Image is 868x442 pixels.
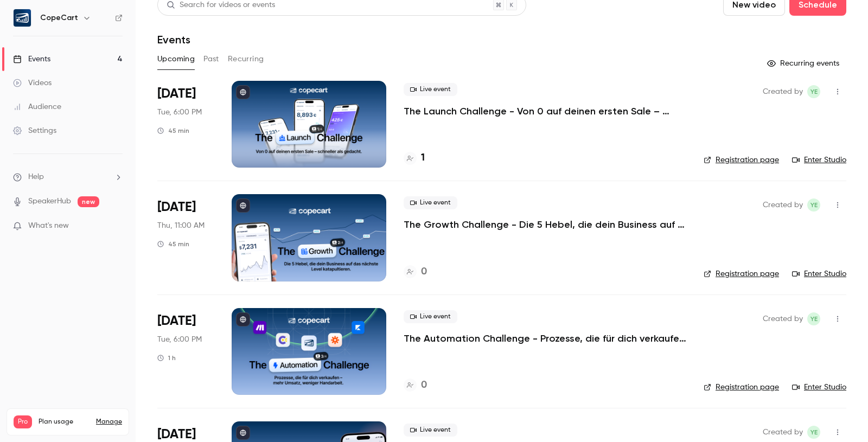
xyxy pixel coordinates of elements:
button: Start recording [69,355,78,363]
span: Pro [14,415,32,428]
img: CopeCart [14,9,31,27]
div: Ok thanks. I will forward this to my colleague and if he has any other question he will come back... [39,61,208,186]
a: Enter Studio [792,155,846,165]
button: Upload attachment [52,355,60,363]
a: The Growth Challenge - Die 5 Hebel, die dein Business auf das nächste Level katapultieren [404,218,686,231]
button: Home [170,4,190,25]
h4: 1 [421,151,425,165]
a: Enter Studio [792,268,846,279]
div: Regarding the PDF, you can't attach document in follow up emails, but you can customise the CTA i... [17,249,169,303]
h4: 0 [421,265,427,279]
p: Active 2h ago [53,14,101,24]
textarea: Message… [9,332,208,351]
div: 1 h [157,354,176,362]
h1: [PERSON_NAME] [53,5,123,14]
div: Salim says… [9,195,208,317]
span: YE [810,312,818,325]
span: Yasamin Esfahani [807,426,820,439]
a: Registration page [704,382,779,393]
div: user says… [9,318,208,361]
h6: CopeCart [40,12,78,23]
img: Profile image for Salim [31,6,48,23]
span: What's new [28,220,69,232]
span: Live event [404,196,457,209]
span: Thu, 11:00 AM [157,220,205,231]
div: 45 min [157,126,189,135]
div: Ok, thank you. Thats it for now. Thank you for your time and support [39,318,208,352]
span: Yasamin Esfahani [807,85,820,98]
a: Registration page [704,155,779,165]
div: Close [190,4,210,24]
div: Sep 30 Tue, 6:00 PM (Europe/Berlin) [157,81,214,168]
div: Ok thanks. I will forward this to my colleague and if he has any other question he will come back... [48,68,200,110]
button: go back [7,4,28,25]
span: Live event [404,424,457,437]
div: 45 min [157,240,189,248]
div: But I have a new question :D Is it possible to send a pdf in the follow up email? We prepared one... [48,116,200,180]
h1: Events [157,33,190,46]
button: Upcoming [157,50,195,68]
div: Ok, thank you. Thats it for now. Thank you for your time and support [48,324,200,345]
span: Yasamin Esfahani [807,312,820,325]
span: [DATE] [157,85,196,103]
div: Don't hesitate to share my email address with your colleague:[PERSON_NAME][EMAIL_ADDRESS][DOMAIN_... [9,195,178,309]
span: Live event [404,310,457,323]
button: Past [203,50,219,68]
div: Settings [13,125,56,136]
div: Audience [13,101,61,112]
div: Oct 7 Tue, 6:00 PM (Europe/Berlin) [157,308,214,395]
li: help-dropdown-opener [13,171,123,183]
div: Don't hesitate to share my email address with your colleague: [17,201,169,244]
span: Help [28,171,44,183]
button: Gif picker [34,355,43,363]
span: [DATE] [157,312,196,330]
a: The Launch Challenge - Von 0 auf deinen ersten Sale – schneller als gedacht [404,105,686,118]
a: SpeakerHub [28,196,71,207]
a: Enter Studio [792,382,846,393]
span: new [78,196,99,207]
a: 0 [404,378,427,393]
span: Created by [763,198,803,212]
span: Created by [763,85,803,98]
div: Oct 2 Thu, 11:00 AM (Europe/Berlin) [157,194,214,281]
span: Tue, 6:00 PM [157,334,202,345]
span: YE [810,198,818,212]
button: Recurring [228,50,264,68]
span: Tue, 6:00 PM [157,107,202,118]
span: Created by [763,312,803,325]
a: 1 [404,151,425,165]
span: Yasamin Esfahani [807,198,820,212]
button: Emoji picker [17,355,25,364]
button: Recurring events [762,55,846,72]
a: The Automation Challenge - Prozesse, die für dich verkaufen – mehr Umsatz, weniger Handarbeit [404,332,686,345]
a: 0 [404,265,427,279]
span: [DATE] [157,198,196,216]
div: Videos [13,78,52,88]
div: user says… [9,61,208,195]
a: [PERSON_NAME][EMAIL_ADDRESS][DOMAIN_NAME] [17,223,150,243]
h4: 0 [421,378,427,393]
div: Events [13,54,50,65]
span: YE [810,426,818,439]
a: Manage [96,418,122,426]
span: YE [810,85,818,98]
span: Created by [763,426,803,439]
button: Send a message… [186,351,203,368]
a: Registration page [704,268,779,279]
span: Plan usage [39,418,90,426]
span: Live event [404,83,457,96]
